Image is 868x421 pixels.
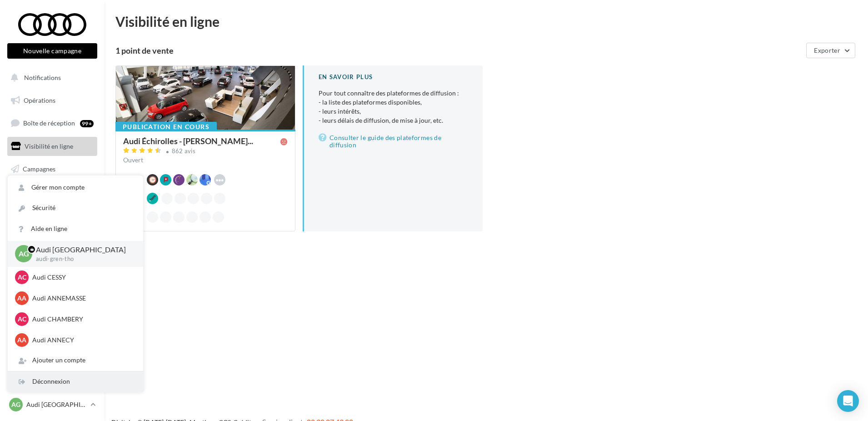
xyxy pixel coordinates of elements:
span: Campagnes [23,165,55,172]
a: Sécurité [8,198,143,218]
a: Opérations [5,91,99,110]
div: 1 point de vente [115,46,803,55]
li: - la liste des plateformes disponibles, [319,98,468,107]
span: Visibilité en ligne [25,142,73,150]
p: Audi ANNECY [32,336,132,345]
p: Audi [GEOGRAPHIC_DATA] [26,400,87,409]
div: Ajouter un compte [8,350,143,371]
span: Opérations [24,96,55,104]
span: Boîte de réception [23,119,75,127]
p: Pour tout connaître des plateformes de diffusion : [319,89,468,125]
span: AA [17,294,26,303]
div: Visibilité en ligne [115,15,857,28]
span: Exporter [814,46,840,54]
li: - leurs délais de diffusion, de mise à jour, etc. [319,116,468,125]
div: Publication en cours [115,122,217,132]
a: Campagnes [5,160,99,179]
span: Notifications [24,74,61,81]
span: AC [18,273,26,282]
li: - leurs intérêts, [319,107,468,116]
p: audi-gren-tho [36,255,129,263]
a: PLV et print personnalisable [5,205,99,231]
span: AG [19,249,29,259]
a: 862 avis [123,146,288,157]
p: Audi CESSY [32,273,132,282]
p: Audi [GEOGRAPHIC_DATA] [36,245,129,255]
span: Audi Échirolles - [PERSON_NAME]... [123,137,253,145]
p: Audi CHAMBERY [32,315,132,324]
span: AG [11,400,20,409]
a: Consulter le guide des plateformes de diffusion [319,132,468,150]
a: Visibilité en ligne [5,137,99,156]
button: Notifications [5,68,95,87]
button: Nouvelle campagne [7,43,97,59]
a: Gérer mon compte [8,177,143,198]
a: Boîte de réception99+ [5,113,99,133]
span: AA [17,336,26,345]
span: Ouvert [123,156,143,164]
div: 99+ [80,120,94,127]
button: Exporter [806,43,855,58]
a: AG Audi [GEOGRAPHIC_DATA] [7,396,97,413]
a: Aide en ligne [8,219,143,239]
div: En savoir plus [319,73,468,81]
a: Médiathèque [5,182,99,201]
div: 862 avis [172,148,196,154]
span: AC [18,315,26,324]
div: Déconnexion [8,371,143,392]
div: Open Intercom Messenger [837,390,859,412]
p: Audi ANNEMASSE [32,294,132,303]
